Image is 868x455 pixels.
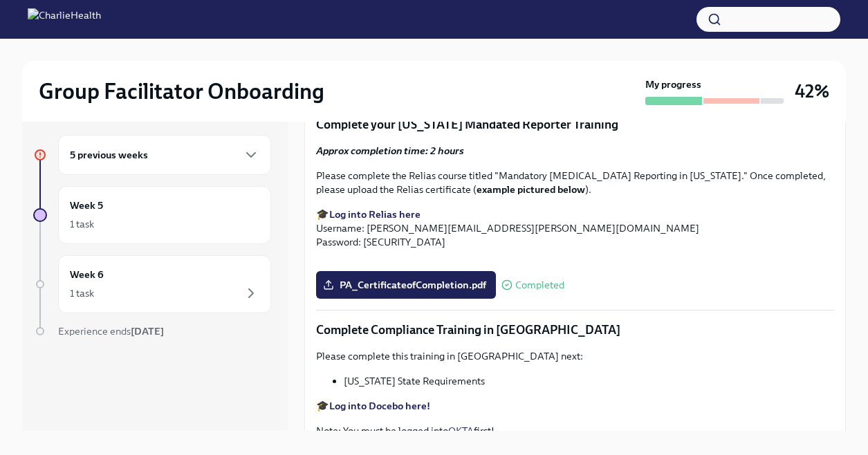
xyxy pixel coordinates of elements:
p: Please complete the Relias course titled "Mandatory [MEDICAL_DATA] Reporting in [US_STATE]." Once... [316,169,834,196]
a: Log into Relias here [329,208,421,221]
div: 1 task [70,217,94,231]
h6: 5 previous weeks [70,147,148,162]
p: Please complete this training in [GEOGRAPHIC_DATA] next: [316,349,834,363]
img: CharlieHealth [28,8,101,30]
div: 5 previous weeks [58,135,271,175]
li: [US_STATE] State Requirements [344,374,834,388]
a: Log into Docebo here! [329,400,430,412]
div: 1 task [70,286,94,300]
label: PA_CertificateofCompletion.pdf [316,271,496,299]
p: 🎓 [316,399,834,413]
a: Week 61 task [33,255,271,313]
p: 🎓 Username: [PERSON_NAME][EMAIL_ADDRESS][PERSON_NAME][DOMAIN_NAME] Password: [SECURITY_DATA] [316,207,834,249]
p: Complete your [US_STATE] Mandated Reporter Training [316,116,834,133]
h6: Week 5 [70,198,103,213]
span: PA_CertificateofCompletion.pdf [326,278,486,292]
h2: Group Facilitator Onboarding [39,77,324,105]
a: Week 51 task [33,186,271,244]
p: Complete Compliance Training in [GEOGRAPHIC_DATA] [316,322,834,338]
a: OKTA [448,425,474,437]
strong: example pictured below [477,183,585,196]
span: Experience ends [58,325,164,337]
strong: Approx completion time: 2 hours [316,145,464,157]
h3: 42% [795,79,829,104]
strong: [DATE] [131,325,164,337]
strong: My progress [645,77,701,91]
span: Completed [515,280,564,290]
p: Note: You must be logged into first! [316,424,834,438]
h6: Week 6 [70,267,104,282]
